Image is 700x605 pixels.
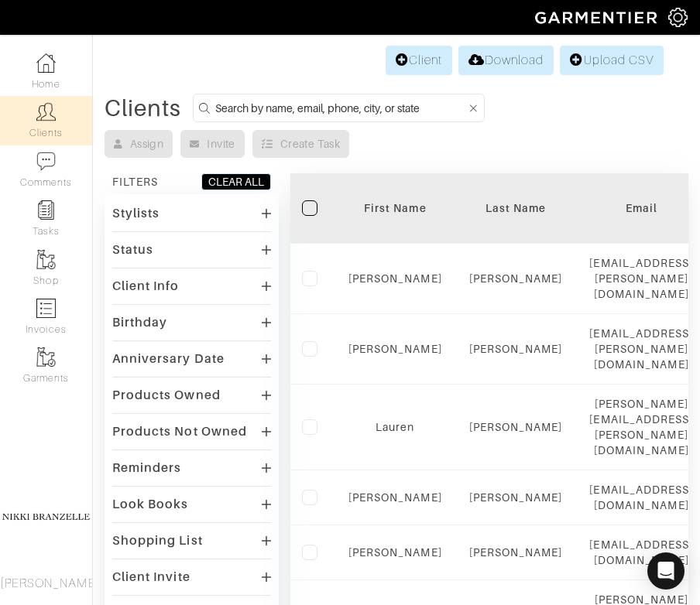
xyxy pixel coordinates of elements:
[469,421,563,433] a: [PERSON_NAME]
[348,491,442,504] a: [PERSON_NAME]
[376,421,414,433] a: Lauren
[112,424,247,439] div: Products Not Owned
[112,569,190,585] div: Client Invite
[589,200,693,216] div: Email
[469,546,563,559] a: [PERSON_NAME]
[112,174,158,190] div: FILTERS
[215,98,466,118] input: Search by name, email, phone, city, or state
[36,152,56,171] img: comment-icon-a0a6a9ef722e966f86d9cbdc48e553b5cf19dbc54f86b18d962a5391bc8f6eb6.png
[112,206,160,221] div: Stylists
[469,343,563,355] a: [PERSON_NAME]
[112,315,167,330] div: Birthday
[112,351,225,367] div: Anniversary Date
[36,250,56,269] img: garments-icon-b7da505a4dc4fd61783c78ac3ca0ef83fa9d6f193b1c9dc38574b1d14d53ca28.png
[112,533,203,549] div: Shopping List
[589,326,693,372] div: [EMAIL_ADDRESS][PERSON_NAME][DOMAIN_NAME]
[589,482,693,513] div: [EMAIL_ADDRESS][DOMAIN_NAME]
[465,200,567,216] div: Last Name
[105,101,181,116] div: Clients
[348,272,442,285] a: [PERSON_NAME]
[201,173,271,190] button: CLEAR ALL
[386,46,452,75] a: Client
[647,552,685,590] div: Open Intercom Messenger
[337,173,454,244] th: Toggle SortBy
[36,53,56,73] img: dashboard-icon-dbcd8f5a0b271acd01030246c82b418ddd0df26cd7fceb0bd07c9910d44c42f6.png
[112,388,221,403] div: Products Owned
[112,279,180,294] div: Client Info
[469,272,563,285] a: [PERSON_NAME]
[36,299,56,318] img: orders-icon-0abe47150d42831381b5fb84f609e132dff9fe21cb692f30cb5eec754e2cba89.png
[589,396,693,458] div: [PERSON_NAME][EMAIL_ADDRESS][PERSON_NAME][DOMAIN_NAME]
[36,102,56,121] img: clients-icon-6bae9207a08558b7cb47a8932f037763ab4055f8c8b6bfacd5dc20c3e0201464.png
[668,8,688,27] img: gear-icon-white-bd11855cb880d31180b6d7d6211b90ccbf57a29d726f0c71d8c61bd08dd39cc2.png
[112,497,189,512] div: Look Books
[36,347,56,367] img: garments-icon-b7da505a4dc4fd61783c78ac3ca0ef83fa9d6f193b1c9dc38574b1d14d53ca28.png
[112,460,181,476] div: Reminders
[112,242,153,258] div: Status
[458,46,554,75] a: Download
[36,200,56,220] img: reminder-icon-8004d30b9f0a5d33ae49ab947aed9ed385cf756f9e5892f1edd6e32f2345188e.png
[348,200,442,216] div: First Name
[208,174,264,190] div: CLEAR ALL
[527,4,668,31] img: garmentier-logo-header-white-b43fb05a5012e4ada735d5af1a66efaba907eab6374d6393d1fbf88cb4ef424d.png
[469,491,563,504] a: [PERSON_NAME]
[560,46,664,75] a: Upload CSV
[348,546,442,559] a: [PERSON_NAME]
[589,255,693,302] div: [EMAIL_ADDRESS][PERSON_NAME][DOMAIN_NAME]
[589,537,693,568] div: [EMAIL_ADDRESS][DOMAIN_NAME]
[454,173,578,244] th: Toggle SortBy
[348,343,442,355] a: [PERSON_NAME]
